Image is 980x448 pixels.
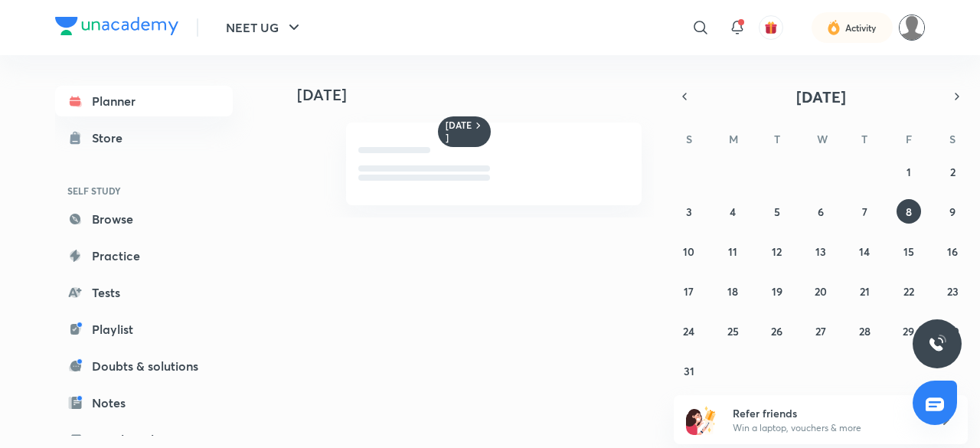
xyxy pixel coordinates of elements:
button: August 30, 2025 [940,319,965,343]
a: Practice [55,240,233,271]
abbr: Tuesday [774,132,780,146]
abbr: August 15, 2025 [903,244,914,259]
button: August 2, 2025 [940,159,965,184]
abbr: August 11, 2025 [728,244,737,259]
h6: [DATE] [446,119,472,144]
button: August 17, 2025 [677,279,701,303]
button: August 13, 2025 [808,239,833,263]
h4: [DATE] [297,86,657,104]
abbr: August 29, 2025 [903,324,914,338]
abbr: August 31, 2025 [684,364,694,378]
abbr: August 6, 2025 [818,204,824,219]
button: August 19, 2025 [765,279,789,303]
abbr: Thursday [861,132,867,146]
button: August 26, 2025 [765,319,789,343]
a: Store [55,123,233,153]
h6: Refer friends [733,405,921,421]
h6: SELF STUDY [55,178,233,204]
button: August 15, 2025 [897,239,921,263]
a: Doubts & solutions [55,351,233,381]
img: Anany Minz [899,15,925,41]
span: [DATE] [796,87,846,107]
img: referral [686,404,717,435]
abbr: August 2, 2025 [950,165,955,179]
abbr: August 18, 2025 [727,284,738,299]
button: August 23, 2025 [940,279,965,303]
button: August 27, 2025 [808,319,833,343]
button: avatar [759,15,783,40]
button: August 25, 2025 [720,319,745,343]
img: avatar [764,21,778,34]
button: August 29, 2025 [897,319,921,343]
a: Notes [55,388,233,418]
abbr: August 5, 2025 [774,204,780,219]
button: August 28, 2025 [852,319,877,343]
abbr: August 20, 2025 [815,284,827,299]
button: August 31, 2025 [677,358,701,383]
img: ttu [928,335,946,353]
abbr: Friday [906,132,912,146]
a: Playlist [55,314,233,345]
button: August 9, 2025 [940,199,965,224]
a: Browse [55,204,233,234]
button: August 8, 2025 [897,199,921,224]
abbr: August 21, 2025 [860,284,870,299]
abbr: August 25, 2025 [727,324,739,338]
abbr: August 30, 2025 [946,324,959,338]
div: Store [92,129,132,147]
button: August 5, 2025 [765,199,789,224]
abbr: August 14, 2025 [859,244,870,259]
abbr: August 27, 2025 [815,324,826,338]
abbr: August 3, 2025 [686,204,692,219]
button: August 20, 2025 [808,279,833,303]
abbr: August 1, 2025 [906,165,911,179]
img: Company Logo [55,17,178,35]
abbr: August 22, 2025 [903,284,914,299]
img: activity [827,18,841,37]
a: Planner [55,86,233,116]
button: August 12, 2025 [765,239,789,263]
button: August 16, 2025 [940,239,965,263]
button: August 18, 2025 [720,279,745,303]
abbr: August 16, 2025 [947,244,958,259]
abbr: Wednesday [817,132,828,146]
p: Win a laptop, vouchers & more [733,421,921,435]
abbr: Monday [729,132,738,146]
button: NEET UG [217,12,312,43]
abbr: Saturday [949,132,955,146]
abbr: August 13, 2025 [815,244,826,259]
button: August 1, 2025 [897,159,921,184]
abbr: August 4, 2025 [730,204,736,219]
abbr: August 28, 2025 [859,324,871,338]
button: [DATE] [695,86,946,107]
button: August 11, 2025 [720,239,745,263]
button: August 10, 2025 [677,239,701,263]
button: August 22, 2025 [897,279,921,303]
button: August 14, 2025 [852,239,877,263]
abbr: August 10, 2025 [683,244,694,259]
abbr: August 17, 2025 [684,284,694,299]
button: August 4, 2025 [720,199,745,224]
abbr: August 9, 2025 [949,204,955,219]
a: Company Logo [55,17,178,39]
button: August 7, 2025 [852,199,877,224]
button: August 6, 2025 [808,199,833,224]
abbr: August 8, 2025 [906,204,912,219]
abbr: August 19, 2025 [772,284,782,299]
button: August 3, 2025 [677,199,701,224]
abbr: August 26, 2025 [771,324,782,338]
abbr: August 7, 2025 [862,204,867,219]
button: August 21, 2025 [852,279,877,303]
abbr: August 12, 2025 [772,244,782,259]
abbr: August 23, 2025 [947,284,959,299]
button: August 24, 2025 [677,319,701,343]
abbr: Sunday [686,132,692,146]
abbr: August 24, 2025 [683,324,694,338]
a: Tests [55,277,233,308]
